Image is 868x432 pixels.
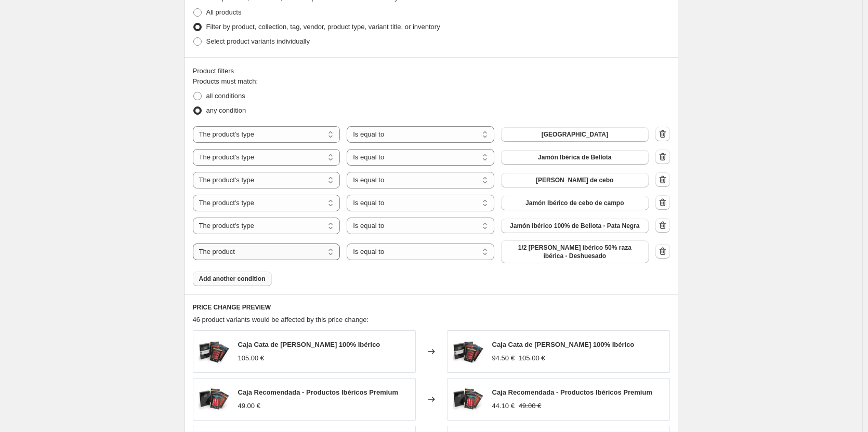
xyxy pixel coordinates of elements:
[238,401,260,411] div: 49.00 €
[453,336,484,367] img: caja-cata-de-jamon-de-bellota-100-iberico-520261_80x.jpg
[199,336,230,367] img: caja-cata-de-jamon-de-bellota-100-iberico-520261_80x.jpg
[501,150,649,165] button: Jamón Ibérica de Bellota
[206,106,246,114] span: any condition
[453,384,484,415] img: Caja-sabores_recomendados_80x.jpg
[238,353,265,363] div: 105.00 €
[199,275,266,283] span: Add another condition
[492,388,652,396] span: Caja Recomendada - Productos Ibéricos Premium
[501,173,649,187] button: [PERSON_NAME] de cebo
[519,353,545,363] strike: 105.00 €
[199,384,230,415] img: Caja-sabores_recomendados_80x.jpg
[193,303,670,312] h6: PRICE CHANGE PREVIEW
[525,199,624,207] span: Jamón Ibérico de cebo de campo
[536,176,613,184] span: [PERSON_NAME] de cebo
[510,222,639,230] span: Jamón ibérico 100% de Bellota - Pata Negra
[193,77,258,85] span: Products must match:
[193,66,670,76] div: Product filters
[206,8,242,16] span: All products
[193,316,369,323] span: 46 product variants would be affected by this price change:
[206,92,245,100] span: all conditions
[538,153,611,161] span: Jamón Ibérica de Bellota
[206,37,310,45] span: Select product variants individually
[238,341,380,348] span: Caja Cata de [PERSON_NAME] 100% Ibérico
[501,196,649,210] button: Jamón Ibérico de cebo de campo
[519,401,541,411] strike: 49.00 €
[501,240,649,263] button: 1/2 Jamón de Bellota ibérico 50% raza ibérica - Deshuesado
[492,341,635,348] span: Caja Cata de [PERSON_NAME] 100% Ibérico
[501,127,649,142] button: [GEOGRAPHIC_DATA]
[507,244,642,260] span: 1/2 [PERSON_NAME] ibérico 50% raza ibérica - Deshuesado
[492,401,515,411] div: 44.10 €
[193,272,272,286] button: Add another condition
[206,23,440,31] span: Filter by product, collection, tag, vendor, product type, variant title, or inventory
[542,130,608,139] span: [GEOGRAPHIC_DATA]
[238,388,398,396] span: Caja Recomendada - Productos Ibéricos Premium
[501,219,649,233] button: Jamón ibérico 100% de Bellota - Pata Negra
[492,353,515,363] div: 94.50 €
